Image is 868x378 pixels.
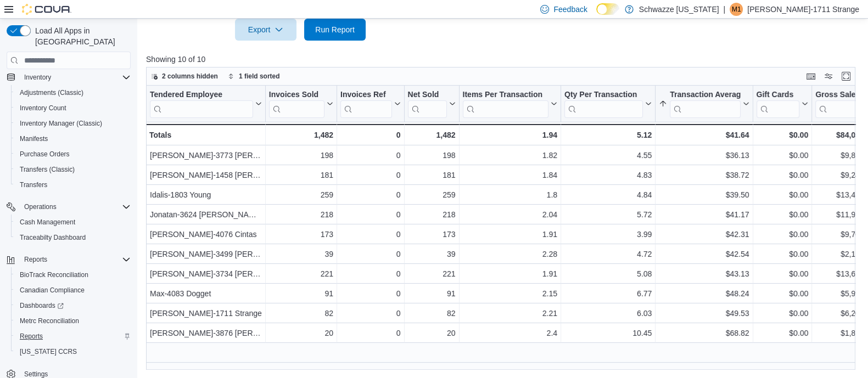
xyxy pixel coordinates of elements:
[340,208,400,222] div: 0
[463,248,558,261] div: 2.28
[20,301,64,310] span: Dashboards
[15,117,131,130] span: Inventory Manager (Classic)
[757,90,800,118] div: Gift Card Sales
[242,19,290,41] span: Export
[20,347,77,356] span: [US_STATE] CCRS
[20,150,70,159] span: Purchase Orders
[269,287,333,301] div: 91
[15,132,131,145] span: Manifests
[304,19,366,41] button: Run Report
[340,307,400,320] div: 0
[15,101,131,115] span: Inventory Count
[340,90,400,118] button: Invoices Ref
[223,70,284,83] button: 1 field sorted
[269,248,333,261] div: 39
[20,134,48,143] span: Manifests
[564,228,652,241] div: 3.99
[659,228,749,241] div: $42.31
[659,90,749,118] button: Transaction Average
[2,252,135,267] button: Reports
[11,267,135,283] button: BioTrack Reconciliation
[757,208,809,222] div: $0.00
[463,268,558,281] div: 1.91
[564,128,652,142] div: 5.12
[20,104,66,112] span: Inventory Count
[757,149,809,162] div: $0.00
[150,287,262,301] div: Max-4083 Dogget
[20,218,75,227] span: Cash Management
[150,90,262,118] button: Tendered Employee
[11,146,135,162] button: Purchase Orders
[15,314,83,328] a: Metrc Reconciliation
[340,90,391,118] div: Invoices Ref
[757,287,809,301] div: $0.00
[20,71,55,84] button: Inventory
[269,169,333,182] div: 181
[150,208,262,222] div: Jonatan-3624 [PERSON_NAME]
[757,128,809,142] div: $0.00
[15,86,131,99] span: Adjustments (Classic)
[553,4,587,15] span: Feedback
[11,131,135,146] button: Manifests
[11,177,135,193] button: Transfers
[463,90,558,118] button: Items Per Transaction
[162,72,218,81] span: 2 columns hidden
[730,3,743,16] div: Mick-1711 Strange
[20,332,43,341] span: Reports
[315,24,355,35] span: Run Report
[269,90,324,118] div: Invoices Sold
[747,3,859,16] p: [PERSON_NAME]-1711 Strange
[150,268,262,281] div: [PERSON_NAME]-3734 [PERSON_NAME]
[463,169,558,182] div: 1.84
[670,90,740,118] div: Transaction Average
[11,100,135,116] button: Inventory Count
[11,329,135,344] button: Reports
[732,3,741,16] span: M1
[150,248,262,261] div: [PERSON_NAME]-3499 [PERSON_NAME]
[659,248,749,261] div: $42.54
[150,228,262,241] div: [PERSON_NAME]-4076 Cintas
[15,268,131,281] span: BioTrack Reconciliation
[15,216,131,229] span: Cash Management
[150,307,262,320] div: [PERSON_NAME]-1711 Strange
[20,88,83,97] span: Adjustments (Classic)
[20,119,102,128] span: Inventory Manager (Classic)
[564,208,652,222] div: 5.72
[340,169,400,182] div: 0
[15,314,131,328] span: Metrc Reconciliation
[564,287,652,301] div: 6.77
[15,330,47,343] a: Reports
[150,189,262,202] div: Idalis-1803 Young
[15,132,52,145] a: Manifests
[11,344,135,359] button: [US_STATE] CCRS
[408,90,447,118] div: Net Sold
[564,90,643,100] div: Qty Per Transaction
[15,299,131,312] span: Dashboards
[408,128,456,142] div: 1,482
[408,169,456,182] div: 181
[150,169,262,182] div: [PERSON_NAME]-1458 [PERSON_NAME]
[463,327,558,340] div: 2.4
[15,178,52,191] a: Transfers
[815,90,866,118] div: Gross Sales
[235,19,296,41] button: Export
[149,128,262,142] div: Totals
[564,189,652,202] div: 4.84
[24,202,57,211] span: Operations
[20,317,79,325] span: Metrc Reconciliation
[757,90,809,118] button: Gift Cards
[269,307,333,320] div: 82
[11,215,135,230] button: Cash Management
[11,283,135,298] button: Canadian Compliance
[20,233,86,242] span: Traceabilty Dashboard
[659,268,749,281] div: $43.13
[757,189,809,202] div: $0.00
[822,70,835,83] button: Display options
[15,101,71,115] a: Inventory Count
[11,162,135,177] button: Transfers (Classic)
[659,327,749,340] div: $68.82
[757,307,809,320] div: $0.00
[15,284,131,297] span: Canadian Compliance
[564,169,652,182] div: 4.83
[340,228,400,241] div: 0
